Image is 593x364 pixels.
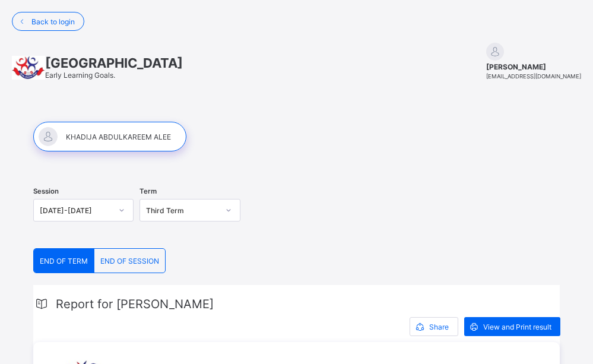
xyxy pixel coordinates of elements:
[429,322,449,331] span: Share
[33,187,59,195] span: Session
[146,206,218,215] div: Third Term
[40,206,112,215] div: [DATE]-[DATE]
[486,62,581,71] span: [PERSON_NAME]
[139,187,157,195] span: Term
[40,257,88,265] span: END OF TERM
[12,56,45,80] img: School logo
[45,71,115,80] span: Early Learning Goals.
[56,297,214,311] span: Report for [PERSON_NAME]
[486,43,504,61] img: default.svg
[483,322,551,331] span: View and Print result
[31,17,75,26] span: Back to login
[45,55,183,71] span: [GEOGRAPHIC_DATA]
[486,73,581,80] span: [EMAIL_ADDRESS][DOMAIN_NAME]
[100,257,159,265] span: END OF SESSION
